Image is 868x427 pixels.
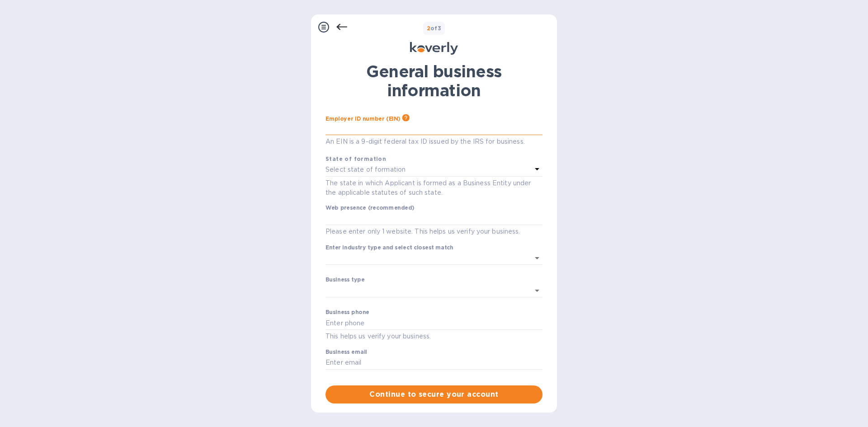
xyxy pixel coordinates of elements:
span: 2 [427,25,430,32]
input: Enter phone [325,316,542,330]
h1: General business information [325,62,542,100]
input: Enter email [325,356,542,370]
p: An EIN is a 9-digit federal tax ID issued by the IRS for business. [325,136,542,147]
label: Business email [325,350,367,355]
label: Business phone [325,310,369,315]
p: Select state of formation [325,165,406,174]
p: Please enter only 1 website. This helps us verify your business. [325,226,542,237]
p: The state in which Applicant is formed as a Business Entity under the applicable statutes of such... [325,178,542,197]
button: Open [531,252,543,264]
span: Continue to secure your account [333,389,535,400]
p: This helps us verify your business. [325,331,542,342]
button: Continue to secure your account [325,385,542,404]
b: of 3 [427,25,442,32]
div: Employer ID number (EIN) [325,115,408,121]
label: Enter industry type and select closest match [325,245,453,250]
b: State of formation [325,155,386,162]
label: Web presence (recommended) [325,205,414,211]
div: ​ [325,284,542,297]
label: Business type [325,277,364,283]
